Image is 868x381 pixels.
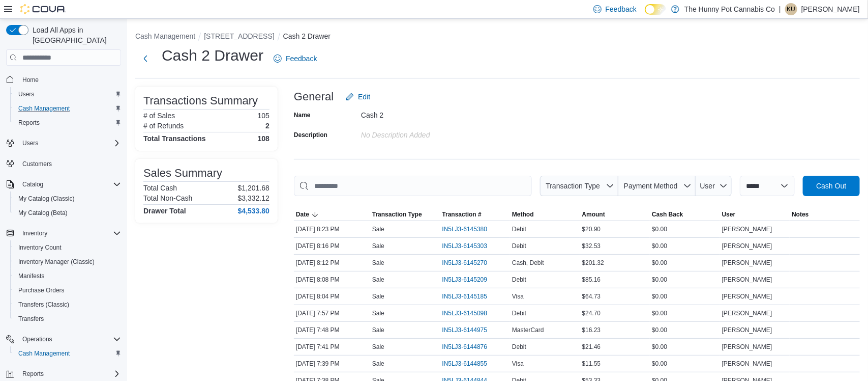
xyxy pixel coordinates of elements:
span: Customers [22,160,52,168]
span: Catalog [18,178,121,190]
span: Debit [512,242,526,250]
button: Transaction Type [540,176,618,196]
h4: $4,533.80 [238,207,270,215]
span: IN5LJ3-6145303 [442,242,488,250]
button: Reports [2,367,125,381]
span: IN5LJ3-6144975 [442,326,488,334]
span: Users [14,88,121,100]
span: My Catalog (Beta) [18,209,68,217]
a: Transfers [14,313,48,325]
span: Date [296,210,309,219]
div: $0.00 [650,358,720,370]
span: Edit [358,92,370,102]
button: Inventory Manager (Classic) [10,255,125,269]
button: Home [2,72,125,87]
button: My Catalog (Beta) [10,206,125,220]
span: Cash Back [652,210,683,219]
p: 2 [265,122,270,130]
h4: Total Transactions [143,134,206,143]
span: Cash, Debit [512,259,544,267]
button: IN5LJ3-6144855 [442,358,498,370]
input: Dark Mode [645,4,666,15]
span: $24.70 [582,309,601,317]
a: Cash Management [14,347,74,360]
span: Feedback [606,4,637,14]
button: IN5LJ3-6144876 [442,341,498,353]
div: [DATE] 8:04 PM [294,290,370,303]
img: Cova [20,4,66,14]
span: Catalog [22,180,43,188]
p: Sale [372,326,384,334]
button: Edit [342,87,374,107]
button: Amount [580,208,650,221]
a: Inventory Count [14,241,66,254]
h4: 108 [258,134,270,143]
button: Inventory [18,227,51,239]
span: IN5LJ3-6145185 [442,292,488,301]
button: Inventory Count [10,240,125,255]
p: | [779,3,781,15]
span: My Catalog (Classic) [18,195,75,203]
button: Users [10,87,125,101]
span: Transaction # [442,210,482,219]
span: User [722,210,736,219]
p: [PERSON_NAME] [801,3,860,15]
span: Debit [512,276,526,284]
span: Amount [582,210,605,219]
span: $32.53 [582,242,601,250]
nav: An example of EuiBreadcrumbs [135,31,860,43]
div: [DATE] 7:57 PM [294,307,370,319]
h6: Total Cash [143,184,177,192]
button: Payment Method [618,176,696,196]
span: Reports [22,370,44,378]
div: [DATE] 8:08 PM [294,274,370,286]
button: IN5LJ3-6145270 [442,257,498,269]
span: [PERSON_NAME] [722,225,772,233]
button: Cash 2 Drawer [283,32,331,40]
span: $11.55 [582,360,601,368]
div: $0.00 [650,257,720,269]
button: Cash Management [10,101,125,116]
button: IN5LJ3-6145380 [442,223,498,235]
button: My Catalog (Classic) [10,192,125,206]
button: IN5LJ3-6145185 [442,290,498,303]
div: [DATE] 7:48 PM [294,324,370,336]
button: Cash Management [10,346,125,361]
a: Reports [14,117,44,129]
a: My Catalog (Classic) [14,193,79,205]
a: Cash Management [14,102,74,115]
span: IN5LJ3-6145380 [442,225,488,233]
p: Sale [372,225,384,233]
h6: # of Sales [143,112,175,120]
span: Users [18,90,34,98]
p: The Hunny Pot Cannabis Co [684,3,775,15]
span: Transaction Type [546,182,600,190]
button: Next [135,48,156,69]
span: My Catalog (Classic) [14,193,121,205]
span: Load All Apps in [GEOGRAPHIC_DATA] [28,25,121,45]
button: Customers [2,156,125,171]
h1: Cash 2 Drawer [162,45,263,66]
span: IN5LJ3-6144876 [442,343,488,351]
span: Transfers [14,313,121,325]
button: Reports [18,368,48,380]
div: $0.00 [650,240,720,252]
p: Sale [372,259,384,267]
span: $85.16 [582,276,601,284]
button: Date [294,208,370,221]
button: Reports [10,116,125,130]
span: Home [22,76,39,84]
div: [DATE] 7:39 PM [294,358,370,370]
div: Cash 2 [361,107,497,119]
span: Cash Out [816,181,846,191]
div: $0.00 [650,290,720,303]
span: Payment Method [624,182,678,190]
p: Sale [372,343,384,351]
div: $0.00 [650,341,720,353]
span: Inventory Manager (Classic) [14,256,121,268]
span: $201.32 [582,259,604,267]
span: IN5LJ3-6145209 [442,276,488,284]
span: Transfers (Classic) [14,298,121,311]
h4: Drawer Total [143,207,186,215]
span: Cash Management [18,104,70,113]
